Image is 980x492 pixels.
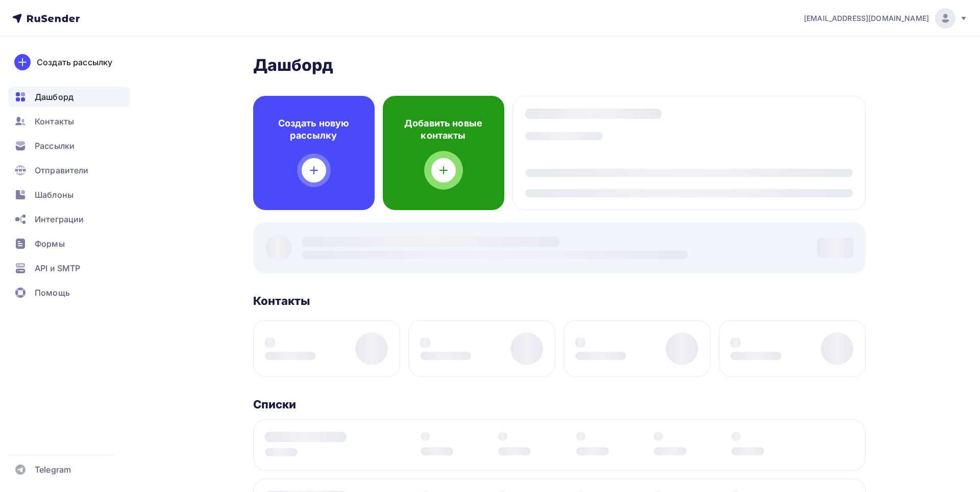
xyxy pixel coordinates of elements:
h2: Дашборд [253,55,866,75]
a: Шаблоны [8,185,130,205]
a: Рассылки [8,136,130,156]
div: Создать рассылку [37,56,112,68]
span: Контакты [35,115,74,127]
span: [EMAIL_ADDRESS][DOMAIN_NAME] [804,13,929,23]
h3: Контакты [253,294,310,308]
h4: Добавить новые контакты [399,117,488,142]
span: Дашборд [35,91,73,103]
h3: Списки [253,397,297,411]
span: Telegram [35,463,71,476]
a: Дашборд [8,87,130,107]
span: API и SMTP [35,262,80,274]
span: Помощь [35,287,70,299]
a: Контакты [8,111,130,132]
a: Отправители [8,160,130,180]
span: Формы [35,238,65,250]
span: Рассылки [35,140,75,152]
a: Формы [8,234,130,254]
a: [EMAIL_ADDRESS][DOMAIN_NAME] [804,8,968,29]
span: Отправители [35,164,89,176]
h4: Создать новую рассылку [269,117,358,142]
span: Интеграции [35,213,84,225]
span: Шаблоны [35,189,73,201]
